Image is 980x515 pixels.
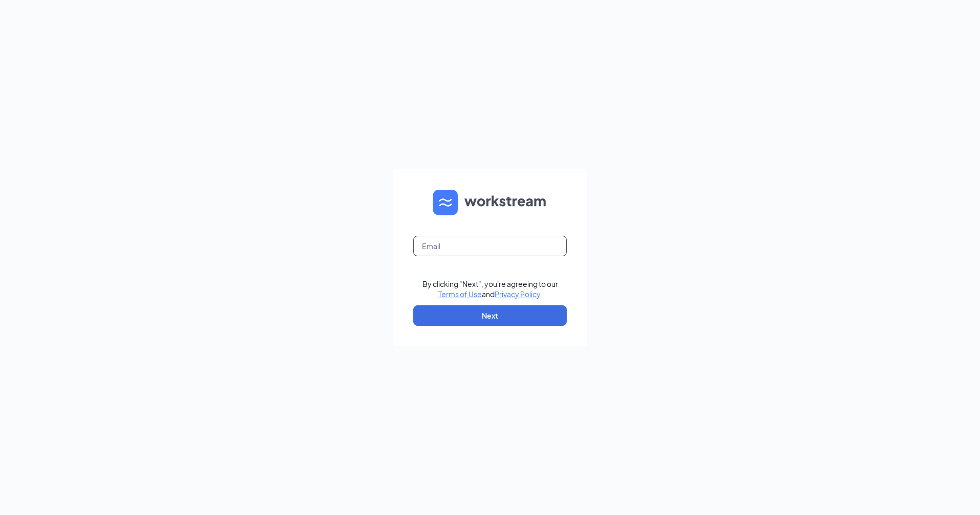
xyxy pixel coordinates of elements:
div: By clicking "Next", you're agreeing to our and . [422,279,558,299]
button: Next [413,305,567,326]
img: WS logo and Workstream text [433,190,547,215]
a: Terms of Use [438,289,482,299]
a: Privacy Policy [495,289,540,299]
input: Email [413,236,567,256]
